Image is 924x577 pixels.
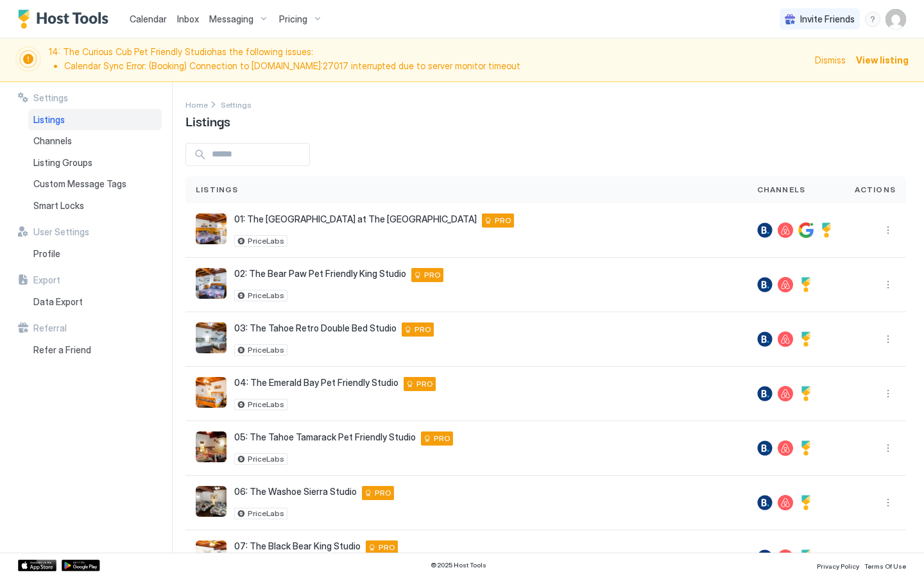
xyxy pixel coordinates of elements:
[33,157,92,169] span: Listing Groups
[880,440,896,456] button: More options
[880,549,896,565] button: More options
[880,222,896,238] button: More options
[196,213,227,244] div: listing image
[196,377,227,408] div: listing image
[185,100,208,110] span: Home
[33,200,84,212] span: Smart Locks
[434,433,450,444] span: PRO
[221,97,252,111] div: Breadcrumb
[886,9,906,29] div: User profile
[28,152,162,174] a: Listing Groups
[416,378,433,390] span: PRO
[33,92,68,104] span: Settings
[196,322,227,353] div: listing image
[196,184,239,196] span: Listings
[28,195,162,217] a: Smart Locks
[880,331,896,347] button: More options
[196,540,227,571] div: listing image
[209,13,253,25] span: Messaging
[234,268,406,280] span: 02: The Bear Paw Pet Friendly King Studio
[33,274,60,286] span: Export
[33,114,65,126] span: Listings
[234,540,361,552] span: 07: The Black Bear King Studio
[234,486,357,498] span: 06: The Washoe Sierra Studio
[880,386,896,401] div: menu
[855,184,896,196] span: Actions
[221,97,252,111] a: Settings
[221,100,252,110] span: Settings
[185,97,208,111] a: Home
[130,13,167,24] span: Calendar
[880,495,896,510] button: More options
[880,495,896,510] div: menu
[880,222,896,238] div: menu
[379,542,395,553] span: PRO
[424,269,441,281] span: PRO
[864,558,906,572] a: Terms Of Use
[33,296,83,308] span: Data Export
[177,13,199,24] span: Inbox
[196,486,227,517] div: listing image
[375,487,391,499] span: PRO
[49,46,807,74] span: 14: The Curious Cub Pet Friendly Studio has the following issues:
[185,97,208,111] div: Breadcrumb
[880,331,896,347] div: menu
[33,178,126,190] span: Custom Message Tags
[18,10,114,29] a: Host Tools Logo
[757,184,806,196] span: Channels
[880,386,896,401] button: More options
[880,277,896,292] div: menu
[800,13,855,25] span: Invite Friends
[864,562,906,570] span: Terms Of Use
[865,12,880,27] div: menu
[28,130,162,152] a: Channels
[234,213,477,225] span: 01: The [GEOGRAPHIC_DATA] at The [GEOGRAPHIC_DATA]
[196,431,227,462] div: listing image
[28,291,162,313] a: Data Export
[817,562,859,570] span: Privacy Policy
[33,344,91,356] span: Refer a Friend
[234,377,398,389] span: 04: The Emerald Bay Pet Friendly Studio
[856,53,909,67] div: View listing
[431,561,486,569] span: © 2025 Host Tools
[279,13,307,25] span: Pricing
[185,111,230,130] span: Listings
[196,268,227,299] div: listing image
[28,109,162,131] a: Listings
[33,226,89,238] span: User Settings
[28,173,162,195] a: Custom Message Tags
[28,243,162,265] a: Profile
[62,560,100,571] a: Google Play Store
[880,549,896,565] div: menu
[880,277,896,292] button: More options
[130,12,167,26] a: Calendar
[234,431,416,443] span: 05: The Tahoe Tamarack Pet Friendly Studio
[33,248,60,260] span: Profile
[33,135,72,147] span: Channels
[817,558,859,572] a: Privacy Policy
[495,215,511,226] span: PRO
[64,60,807,72] li: Calendar Sync Error: (Booking) Connection to [DOMAIN_NAME]:27017 interrupted due to server monito...
[18,560,56,571] a: App Store
[207,144,309,165] input: Input Field
[177,12,199,26] a: Inbox
[234,322,397,334] span: 03: The Tahoe Retro Double Bed Studio
[880,440,896,456] div: menu
[815,53,846,67] div: Dismiss
[33,322,67,334] span: Referral
[28,339,162,361] a: Refer a Friend
[415,324,431,335] span: PRO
